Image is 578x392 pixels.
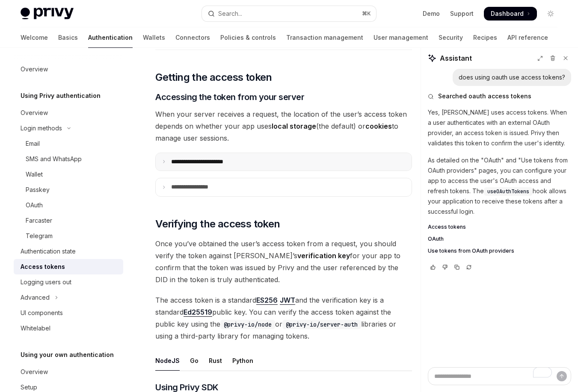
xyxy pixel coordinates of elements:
a: Dashboard [484,7,537,21]
div: Authentication state [21,246,76,256]
div: Login methods [21,123,62,133]
span: Use tokens from OAuth providers [428,248,514,254]
strong: cookies [365,122,392,130]
a: Transaction management [286,27,363,48]
button: Open search [202,6,376,21]
textarea: To enrich screen reader interactions, please activate Accessibility in Grammarly extension settings [428,367,571,385]
button: Vote that response was not good [440,263,450,271]
a: OAuth [428,236,571,242]
a: SMS and WhatsApp [14,151,123,167]
span: Getting the access token [155,71,272,84]
div: Go [190,351,199,371]
a: Connectors [175,27,210,48]
div: Python [232,351,253,371]
code: @privy-io/server-auth [282,320,361,329]
div: Overview [21,108,48,118]
a: ES256 [256,296,278,305]
a: Access tokens [14,259,123,274]
div: Passkey [26,185,50,195]
a: Farcaster [14,213,123,228]
button: Toggle Advanced section [14,290,123,305]
div: Search... [218,9,242,19]
a: Overview [14,364,123,380]
a: Overview [14,62,123,77]
a: Wallets [143,27,165,48]
a: Policies & controls [220,27,276,48]
span: Accessing the token from your server [155,91,304,103]
a: JWT [280,296,295,305]
strong: local storage [272,122,316,130]
code: @privy-io/node [220,320,275,329]
a: API reference [507,27,548,48]
a: OAuth [14,197,123,213]
p: Yes, [PERSON_NAME] uses access tokens. When a user authenticates with an external OAuth provider,... [428,107,571,148]
a: UI components [14,305,123,321]
span: Assistant [440,53,472,63]
span: When your server receives a request, the location of the user’s access token depends on whether y... [155,108,412,144]
a: Recipes [473,27,497,48]
a: Access tokens [428,224,571,230]
div: UI components [21,308,63,318]
span: Once you’ve obtained the user’s access token from a request, you should verify the token against ... [155,238,412,286]
span: Searched oauth access tokens [438,92,531,100]
a: Whitelabel [14,321,123,336]
div: Rust [209,351,222,371]
a: Welcome [21,27,48,48]
a: Passkey [14,182,123,197]
a: Use tokens from OAuth providers [428,248,571,254]
div: Advanced [21,292,50,303]
div: NodeJS [155,351,180,371]
a: Authentication [88,27,133,48]
span: Dashboard [491,9,524,18]
button: Send message [557,371,567,381]
a: Security [439,27,463,48]
a: Telegram [14,228,123,244]
div: does using oauth use access tokens? [459,73,565,82]
a: Wallet [14,167,123,182]
div: Access tokens [21,262,65,272]
a: Basics [58,27,78,48]
button: Reload last chat [464,263,474,271]
span: Access tokens [428,224,466,230]
a: Overview [14,105,123,121]
div: OAuth [26,200,43,210]
div: SMS and WhatsApp [26,154,82,164]
button: Searched oauth access tokens [428,92,571,100]
span: The access token is a standard and the verification key is a standard public key. You can verify ... [155,294,412,342]
div: Wallet [26,169,43,180]
a: Ed25519 [184,308,212,317]
a: Support [450,9,474,18]
div: Whitelabel [21,323,50,333]
button: Toggle Login methods section [14,121,123,136]
span: ⌘ K [362,10,371,17]
span: useOAuthTokens [487,188,529,195]
span: OAuth [428,236,444,242]
a: Demo [423,9,440,18]
a: Authentication state [14,244,123,259]
img: light logo [21,8,74,20]
strong: verification key [297,251,350,260]
span: Verifying the access token [155,217,280,231]
div: Logging users out [21,277,71,287]
h5: Using Privy authentication [21,91,101,101]
div: Overview [21,64,48,74]
button: Vote that response was good [428,263,438,271]
p: As detailed on the "OAuth" and "Use tokens from OAuth providers" pages, you can configure your ap... [428,155,571,217]
h5: Using your own authentication [21,350,114,360]
div: Farcaster [26,215,52,226]
div: Email [26,139,40,149]
div: Telegram [26,231,53,241]
a: Email [14,136,123,151]
a: User management [373,27,428,48]
div: Overview [21,367,48,377]
a: Logging users out [14,274,123,290]
button: Copy chat response [452,263,462,271]
button: Toggle dark mode [544,7,557,21]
